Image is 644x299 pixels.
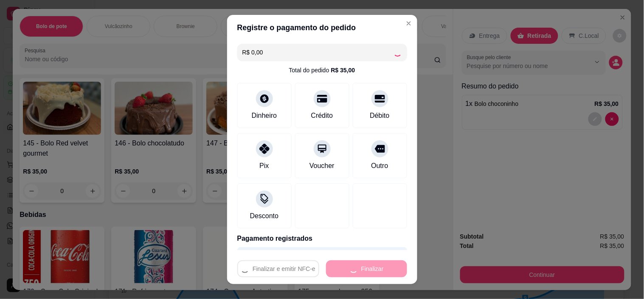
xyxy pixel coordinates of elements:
[252,111,277,121] div: Dinheiro
[394,48,402,57] div: Loading
[227,15,417,40] header: Registre o pagamento do pedido
[242,44,394,61] input: Ex.: hambúrguer de cordeiro
[402,17,416,30] button: Close
[311,111,333,121] div: Crédito
[259,161,269,171] div: Pix
[370,111,389,121] div: Débito
[309,161,335,171] div: Voucher
[371,161,388,171] div: Outro
[250,211,279,221] div: Desconto
[237,234,407,244] p: Pagamento registrados
[289,66,355,74] div: Total do pedido
[331,66,355,74] div: R$ 35,00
